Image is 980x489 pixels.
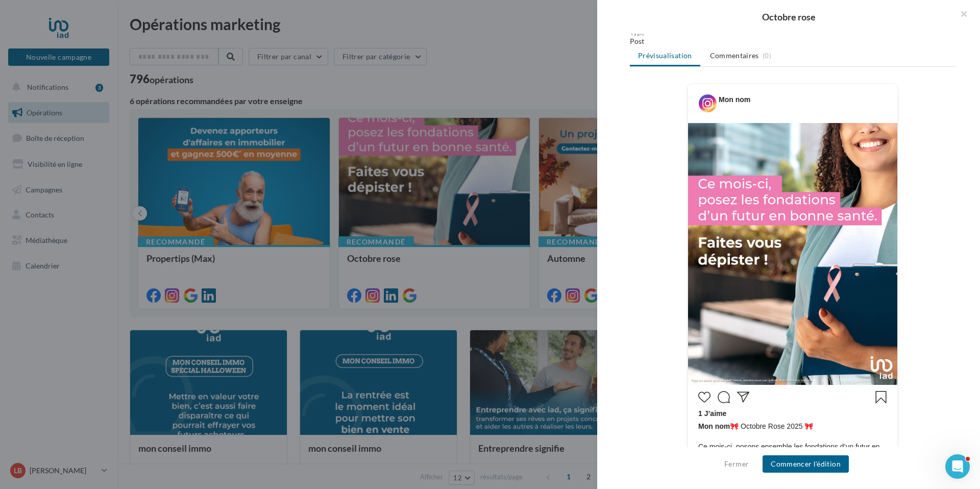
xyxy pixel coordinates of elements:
[875,391,887,403] svg: Enregistrer
[720,458,753,470] button: Fermer
[698,391,710,403] svg: J’aime
[945,454,970,479] iframe: Intercom live chat
[719,94,750,105] div: Mon nom
[737,391,749,403] svg: Partager la publication
[763,455,849,473] button: Commencer l'édition
[718,391,730,403] svg: Commenter
[698,422,730,430] span: Mon nom
[630,36,955,46] div: Post
[698,408,887,421] div: 1 J’aime
[710,51,759,61] span: Commentaires
[763,52,771,60] span: (0)
[614,12,964,21] div: Octobre rose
